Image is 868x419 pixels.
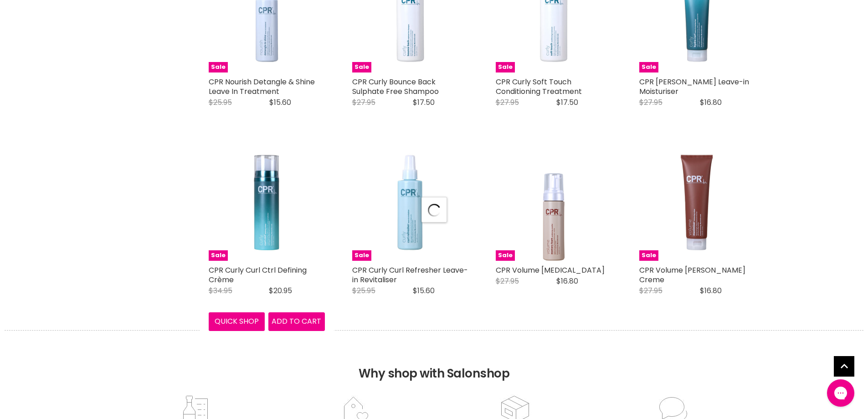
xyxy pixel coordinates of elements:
[496,97,519,108] span: $27.95
[209,265,307,285] a: CPR Curly Curl Ctrl Defining Crème
[496,276,519,286] span: $27.95
[496,265,605,275] a: CPR Volume [MEDICAL_DATA]
[496,250,515,261] span: Sale
[352,250,371,261] span: Sale
[639,77,749,97] a: CPR [PERSON_NAME] Leave-in Moisturiser
[352,145,468,261] img: CPR Curly Curl Refresher Leave-in Revitaliser
[209,97,232,108] span: $25.95
[834,356,854,380] span: Back to top
[269,97,291,108] span: $15.60
[822,376,859,410] iframe: Gorgias live chat messenger
[209,250,228,261] span: Sale
[639,285,663,296] span: $27.95
[639,250,658,261] span: Sale
[268,312,325,331] button: Add to cart
[413,97,435,108] span: $17.50
[352,62,371,72] span: Sale
[209,145,325,261] img: CPR Curly Curl Ctrl Defining Crème
[352,145,468,261] a: CPR Curly Curl Refresher Leave-in Revitaliser Sale
[209,285,232,296] span: $34.95
[556,276,578,286] span: $16.80
[496,145,612,261] a: CPR Volume Memory Foam Sale
[700,97,722,108] span: $16.80
[556,97,578,108] span: $17.50
[639,62,658,72] span: Sale
[352,285,375,296] span: $25.95
[269,285,292,296] span: $20.95
[209,145,325,261] a: CPR Curly Curl Ctrl Defining Crème Sale
[639,145,755,261] a: CPR Volume Maximiser Thickening Creme Sale
[5,330,863,394] h2: Why shop with Salonshop
[209,312,265,331] button: Quick shop
[700,285,722,296] span: $16.80
[413,285,435,296] span: $15.60
[209,62,228,72] span: Sale
[496,77,582,97] a: CPR Curly Soft Touch Conditioning Treatment
[352,77,439,97] a: CPR Curly Bounce Back Sulphate Free Shampoo
[639,97,663,108] span: $27.95
[639,265,745,285] a: CPR Volume [PERSON_NAME] Creme
[639,145,755,261] img: CPR Volume Maximiser Thickening Creme
[514,145,593,261] img: CPR Volume Memory Foam
[209,77,315,97] a: CPR Nourish Detangle & Shine Leave In Treatment
[834,356,854,377] a: Back to top
[352,97,375,108] span: $27.95
[272,316,321,326] span: Add to cart
[496,62,515,72] span: Sale
[352,265,468,285] a: CPR Curly Curl Refresher Leave-in Revitaliser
